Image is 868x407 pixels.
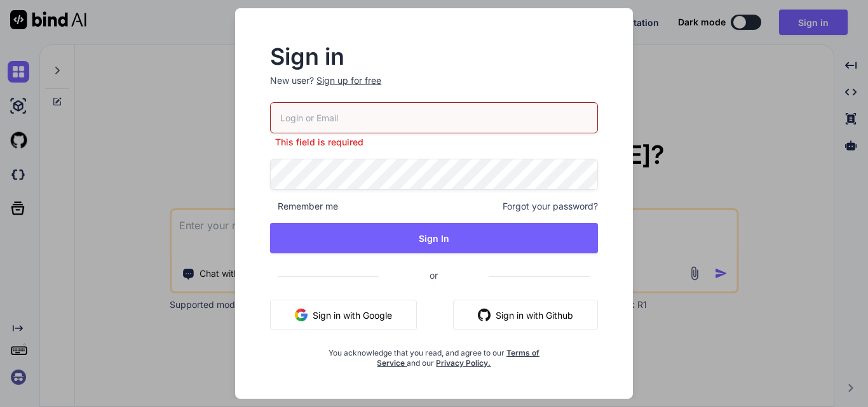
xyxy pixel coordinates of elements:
span: or [379,260,489,291]
img: google [295,309,308,321]
img: github [478,309,491,321]
a: Privacy Policy. [436,358,491,368]
div: Sign up for free [316,74,381,87]
div: You acknowledge that you read, and agree to our and our [325,340,543,368]
p: New user? [270,74,598,102]
button: Sign in with Github [453,300,598,330]
span: Remember me [270,200,338,213]
h2: Sign in [270,46,598,67]
input: Login or Email [270,102,598,133]
a: Terms of Service [377,348,539,368]
button: Sign in with Google [270,300,417,330]
p: This field is required [270,136,598,149]
button: Sign In [270,223,598,253]
span: Forgot your password? [503,200,598,213]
